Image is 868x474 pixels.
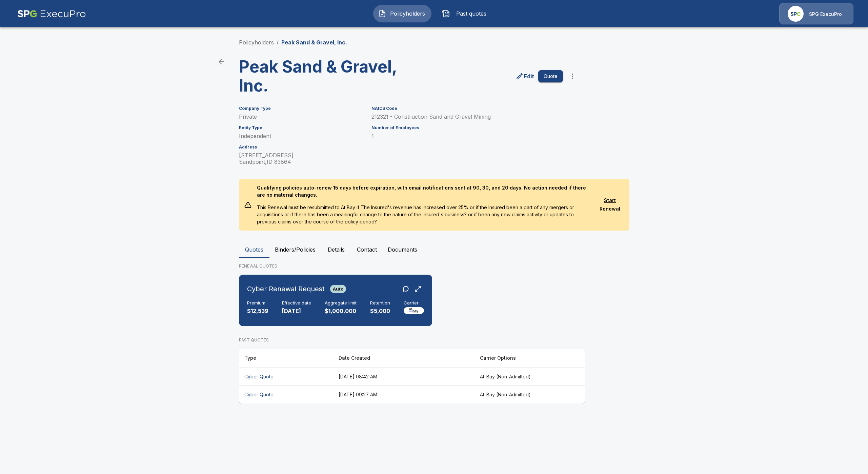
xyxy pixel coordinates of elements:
li: / [277,38,279,46]
th: At-Bay (Non-Admitted) [475,386,585,403]
button: Policyholders IconPolicyholders [373,5,431,22]
button: Quote [538,70,563,83]
button: Start Renewal [596,194,624,215]
h6: Retention [370,300,390,306]
h6: NAICS Code [371,106,563,111]
p: RENEWAL QUOTES [239,263,629,269]
button: Details [321,241,351,258]
a: Agency IconSPG ExecuPro [779,3,853,24]
p: Edit [524,72,534,80]
span: Auto [330,286,346,292]
th: At-Bay (Non-Admitted) [475,368,585,386]
p: $12,539 [247,307,268,315]
th: [DATE] 08:42 AM [333,368,475,386]
p: Independent [239,133,364,139]
button: Past quotes IconPast quotes [437,5,495,22]
img: Policyholders Icon [378,9,386,18]
th: Cyber Quote [239,386,333,403]
span: Past quotes [453,9,490,18]
p: [STREET_ADDRESS] Sandpoint , ID 83864 [239,152,364,165]
button: Documents [382,241,423,258]
h6: Aggregate limit [325,300,357,306]
span: Policyholders [389,9,426,18]
h6: Premium [247,300,268,306]
img: Carrier [404,307,424,314]
h6: Cyber Renewal Request [247,283,325,294]
p: $5,000 [370,307,390,315]
button: Binders/Policies [269,241,321,258]
a: back [215,55,228,68]
th: Cyber Quote [239,368,333,386]
nav: breadcrumb [239,38,347,46]
p: 212321 - Construction Sand and Gravel Mining [371,114,563,120]
table: responsive table [239,349,585,403]
p: $1,000,000 [325,307,357,315]
p: [DATE] [282,307,311,315]
th: Type [239,349,333,368]
a: edit [514,71,536,82]
th: [DATE] 09:27 AM [333,386,475,403]
p: Peak Sand & Gravel, Inc. [281,38,347,46]
p: This Renewal must be resubmitted to At Bay if The Insured's revenue has increased over 25% or if ... [251,204,596,231]
button: Quotes [239,241,269,258]
div: policyholder tabs [239,241,629,258]
p: Qualifying policies auto-renew 15 days before expiration, with email notifications sent at 90, 30... [251,179,596,204]
img: AA Logo [17,3,86,24]
a: Policyholders [239,39,274,46]
h6: Effective date [282,300,311,306]
h6: Carrier [404,300,424,306]
p: SPG ExecuPro [809,11,842,18]
img: Agency Icon [788,6,804,22]
h6: Company Type [239,106,364,111]
th: Date Created [333,349,475,368]
p: Private [239,114,364,120]
button: Contact [351,241,382,258]
img: Past quotes Icon [442,9,450,18]
button: more [566,70,579,83]
h3: Peak Sand & Gravel, Inc. [239,57,406,95]
p: 1 [371,133,563,139]
h6: Number of Employees [371,125,563,130]
th: Carrier Options [475,349,585,368]
h6: Address [239,145,364,150]
p: PAST QUOTES [239,337,585,343]
h6: Entity Type [239,125,364,130]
